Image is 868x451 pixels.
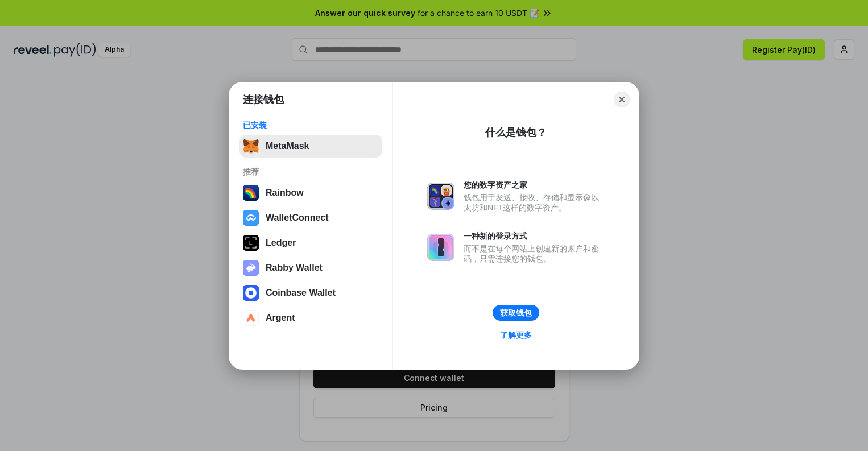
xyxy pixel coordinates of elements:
h1: 连接钱包 [243,93,284,106]
button: MetaMask [239,135,382,158]
div: 什么是钱包？ [485,126,547,139]
img: svg+xml,%3Csvg%20xmlns%3D%22http%3A%2F%2Fwww.w3.org%2F2000%2Fsvg%22%20fill%3D%22none%22%20viewBox... [427,183,454,210]
div: Ledger [266,238,296,248]
img: svg+xml,%3Csvg%20width%3D%2228%22%20height%3D%2228%22%20viewBox%3D%220%200%2028%2028%22%20fill%3D... [243,210,259,226]
div: WalletConnect [266,213,329,223]
img: svg+xml,%3Csvg%20xmlns%3D%22http%3A%2F%2Fwww.w3.org%2F2000%2Fsvg%22%20fill%3D%22none%22%20viewBox... [243,260,259,276]
div: Rainbow [266,188,304,198]
button: Rainbow [239,181,382,204]
div: Argent [266,313,295,323]
div: Coinbase Wallet [266,288,336,298]
div: 一种新的登录方式 [464,231,605,241]
img: svg+xml,%3Csvg%20xmlns%3D%22http%3A%2F%2Fwww.w3.org%2F2000%2Fsvg%22%20fill%3D%22none%22%20viewBox... [427,234,454,261]
div: Rabby Wallet [266,263,323,273]
div: 已安装 [243,120,379,130]
img: svg+xml,%3Csvg%20xmlns%3D%22http%3A%2F%2Fwww.w3.org%2F2000%2Fsvg%22%20width%3D%2228%22%20height%3... [243,235,259,251]
a: 了解更多 [493,328,539,342]
button: Ledger [239,231,382,254]
div: 您的数字资产之家 [464,180,605,190]
img: svg+xml,%3Csvg%20fill%3D%22none%22%20height%3D%2233%22%20viewBox%3D%220%200%2035%2033%22%20width%... [243,138,259,154]
button: Close [614,92,630,107]
img: svg+xml,%3Csvg%20width%3D%2228%22%20height%3D%2228%22%20viewBox%3D%220%200%2028%2028%22%20fill%3D... [243,310,259,326]
div: 获取钱包 [500,308,532,318]
div: 钱包用于发送、接收、存储和显示像以太坊和NFT这样的数字资产。 [464,192,605,213]
div: 推荐 [243,167,379,177]
button: 获取钱包 [493,305,539,321]
div: 了解更多 [500,330,532,340]
img: svg+xml,%3Csvg%20width%3D%22120%22%20height%3D%22120%22%20viewBox%3D%220%200%20120%20120%22%20fil... [243,185,259,201]
div: 而不是在每个网站上创建新的账户和密码，只需连接您的钱包。 [464,243,605,264]
img: svg+xml,%3Csvg%20width%3D%2228%22%20height%3D%2228%22%20viewBox%3D%220%200%2028%2028%22%20fill%3D... [243,285,259,301]
button: WalletConnect [239,206,382,229]
button: Coinbase Wallet [239,282,382,304]
div: MetaMask [266,141,309,151]
button: Argent [239,307,382,329]
button: Rabby Wallet [239,256,382,279]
